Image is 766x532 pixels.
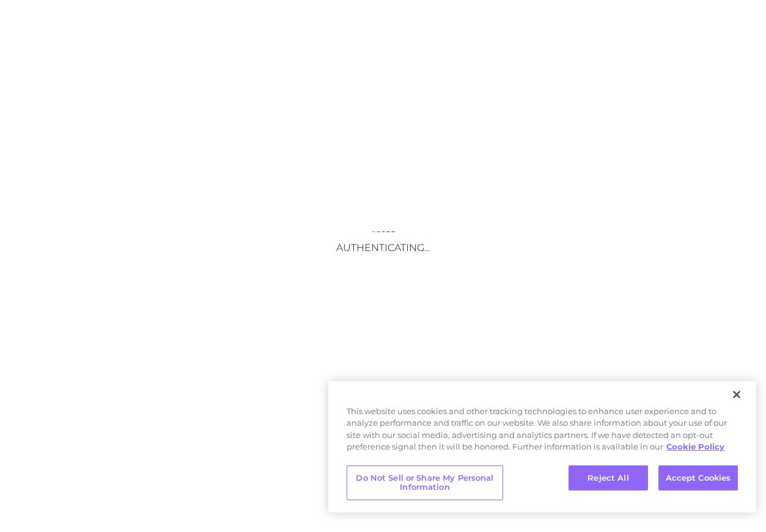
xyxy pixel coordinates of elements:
button: Reject All [569,465,648,491]
button: Do Not Sell or Share My Personal Information, Opens the preference center dialog [347,465,503,500]
h3: Authenticating... [261,242,506,253]
a: More information about your privacy, opens in a new tab [666,442,724,451]
button: Close [723,381,750,408]
button: Accept Cookies [658,465,738,491]
div: Privacy [328,381,756,512]
div: Cookie banner [328,381,756,512]
div: This website uses cookies and other tracking technologies to enhance user experience and to analy... [328,406,756,459]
